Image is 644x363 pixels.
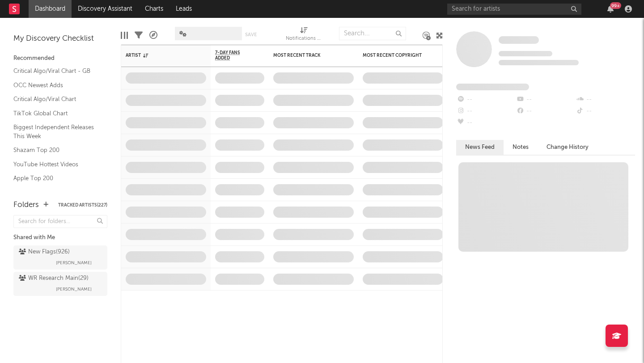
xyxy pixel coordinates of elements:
[456,106,516,117] div: --
[13,232,107,243] div: Shared with Me
[56,284,92,295] span: [PERSON_NAME]
[13,34,107,44] div: My Discovery Checklist
[58,203,107,207] button: Tracked Artists(227)
[13,145,98,155] a: Shazam Top 200
[13,272,107,296] a: WR Research Main(29)[PERSON_NAME]
[499,60,579,65] span: 0 fans last week
[13,173,98,183] a: Apple Top 200
[538,140,597,155] button: Change History
[126,53,193,58] div: Artist
[245,32,257,37] button: Save
[13,80,98,90] a: OCC Newest Adds
[149,22,157,48] div: A&R Pipeline
[504,140,538,155] button: Notes
[499,36,539,45] a: Some Artist
[339,27,406,40] input: Search...
[610,2,621,9] div: 99 +
[13,109,98,118] a: TikTok Global Chart
[456,84,529,90] span: Fans Added by Platform
[607,5,614,13] button: 99+
[13,53,107,64] div: Recommended
[286,22,322,48] div: Notifications (Artist)
[13,215,107,228] input: Search for folders...
[499,51,552,56] span: Tracking Since: [DATE]
[19,273,89,284] div: WR Research Main ( 29 )
[363,53,430,58] div: Most Recent Copyright
[456,117,516,129] div: --
[13,122,98,141] a: Biggest Independent Releases This Week
[56,257,92,268] span: [PERSON_NAME]
[456,94,516,106] div: --
[447,4,581,15] input: Search for artists
[286,34,322,44] div: Notifications (Artist)
[516,106,575,117] div: --
[516,94,575,106] div: --
[121,22,128,48] div: Edit Columns
[499,36,539,44] span: Some Artist
[13,200,39,211] div: Folders
[19,247,70,257] div: New Flags ( 926 )
[215,50,251,61] span: 7-Day Fans Added
[576,106,635,117] div: --
[13,160,98,169] a: YouTube Hottest Videos
[135,22,143,48] div: Filters
[13,94,98,104] a: Critical Algo/Viral Chart
[456,140,504,155] button: News Feed
[576,94,635,106] div: --
[273,53,340,58] div: Most Recent Track
[13,66,98,76] a: Critical Algo/Viral Chart - GB
[13,245,107,270] a: New Flags(926)[PERSON_NAME]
